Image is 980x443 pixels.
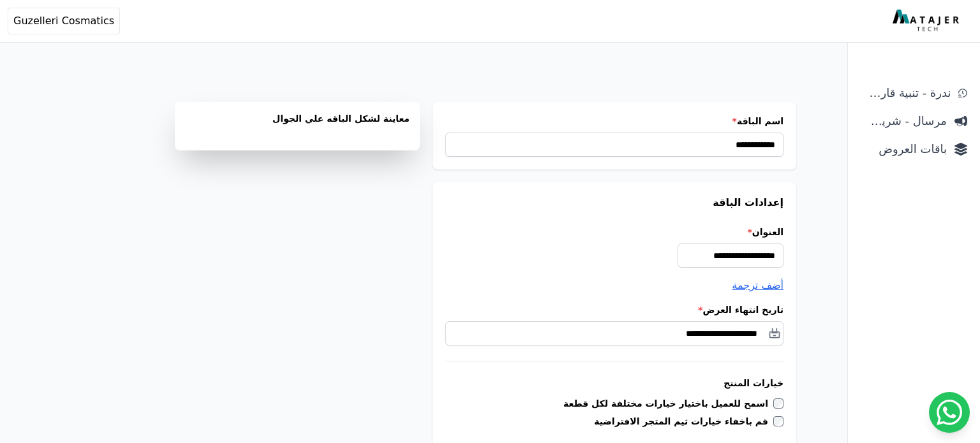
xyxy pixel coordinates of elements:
h3: إعدادات الباقة [445,195,783,210]
label: العنوان [445,226,783,238]
span: باقات العروض [861,140,947,158]
span: مرسال - شريط دعاية [861,112,947,130]
label: تاريخ انتهاء العرض [445,303,783,316]
span: ندرة - تنبية قارب علي النفاذ [861,84,951,102]
button: أضف ترجمة [732,278,783,293]
button: Guzelleri Cosmatics [8,8,120,34]
span: Guzelleri Cosmatics [13,13,114,29]
a: باقات العروض [856,138,972,161]
span: أضف ترجمة [732,279,783,291]
a: مرسال - شريط دعاية [856,110,972,133]
h3: خيارات المنتج [445,377,783,389]
a: ندرة - تنبية قارب علي النفاذ [856,82,972,105]
label: قم باخفاء خيارات ثيم المتجر الافتراضية [594,415,773,428]
h3: معاينة لشكل الباقه علي الجوال [185,112,410,140]
label: اسمح للعميل باختيار خيارات مختلفة لكل قطعة [563,397,773,410]
img: MatajerTech Logo [893,10,962,33]
label: اسم الباقة [445,115,783,127]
